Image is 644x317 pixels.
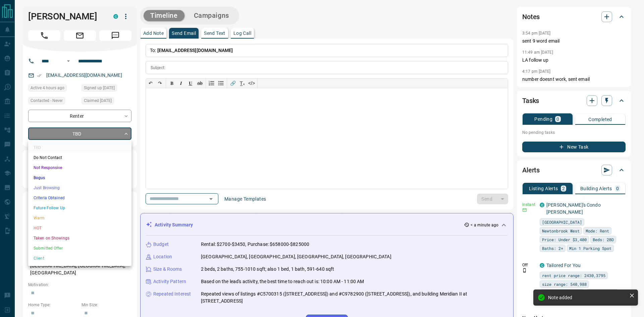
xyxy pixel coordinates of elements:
[28,253,131,263] li: Client
[28,243,131,253] li: Submitted Offer
[28,203,131,213] li: Future Follow Up
[28,173,131,183] li: Bogus
[28,213,131,223] li: Warm
[28,153,131,163] li: Do Not Contact
[548,295,627,300] div: Note added
[28,193,131,203] li: Criteria Obtained
[28,233,131,243] li: Taken on Showings
[28,163,131,173] li: Not Responsive
[28,223,131,233] li: HOT
[28,183,131,193] li: Just Browsing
